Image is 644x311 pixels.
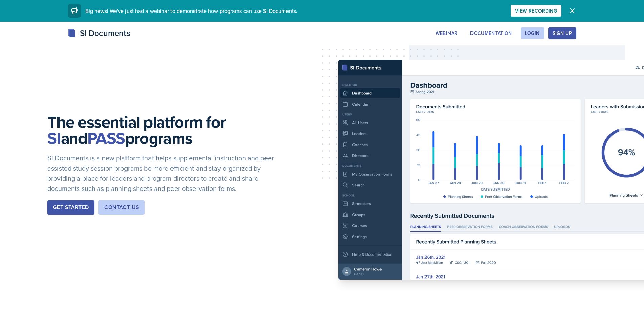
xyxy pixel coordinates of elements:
[436,30,457,36] div: Webinar
[548,27,576,39] button: Sign Up
[68,27,130,39] div: SI Documents
[470,30,512,36] div: Documentation
[525,30,540,36] div: Login
[431,27,462,39] button: Webinar
[47,200,94,215] button: Get Started
[511,5,561,17] button: View Recording
[515,8,557,14] div: View Recording
[53,203,89,212] div: Get Started
[521,27,544,39] button: Login
[85,7,297,15] span: Big news! We've just had a webinar to demonstrate how programs can use SI Documents.
[98,200,145,215] button: Contact Us
[553,30,572,36] div: Sign Up
[104,203,139,212] div: Contact Us
[466,27,516,39] button: Documentation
